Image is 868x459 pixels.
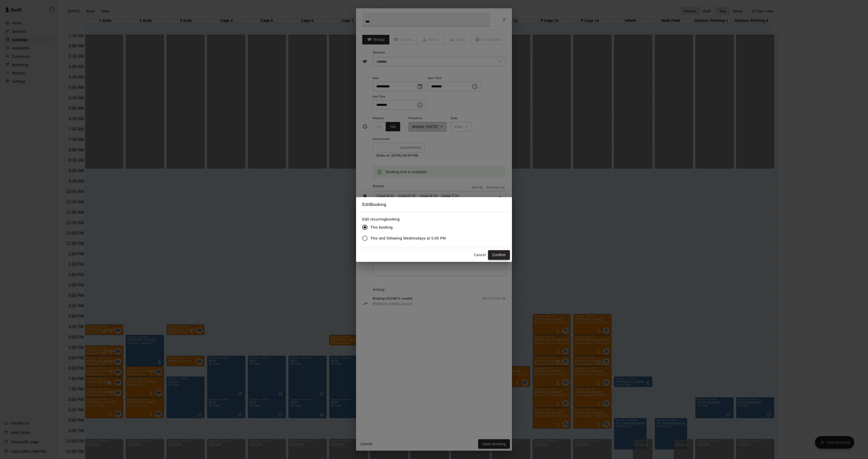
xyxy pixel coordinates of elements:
[362,217,450,222] label: Edit recurring booking
[356,197,512,212] h2: Edit Booking
[471,250,488,260] button: Cancel
[370,225,393,230] span: This booking
[370,236,446,241] span: This and following Wednesdays at 5:00 PM
[488,250,510,260] button: Confirm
